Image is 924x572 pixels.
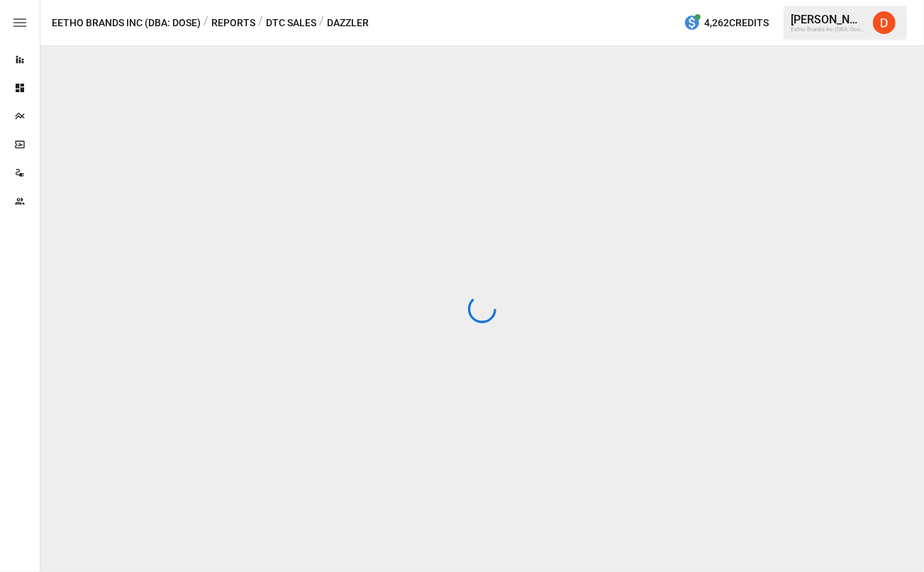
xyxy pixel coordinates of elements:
div: Eetho Brands Inc (DBA: Dose) [791,26,864,33]
button: Eetho Brands Inc (DBA: Dose) [52,14,201,32]
div: [PERSON_NAME] [791,13,864,26]
button: 4,262Credits [678,10,774,36]
div: / [258,14,263,32]
button: DTC Sales [266,14,316,32]
button: Daley Meistrell [864,3,904,43]
div: / [204,14,208,32]
span: 4,262 Credits [704,14,769,32]
button: Reports [211,14,255,32]
img: Daley Meistrell [873,11,896,34]
div: / [319,14,324,32]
